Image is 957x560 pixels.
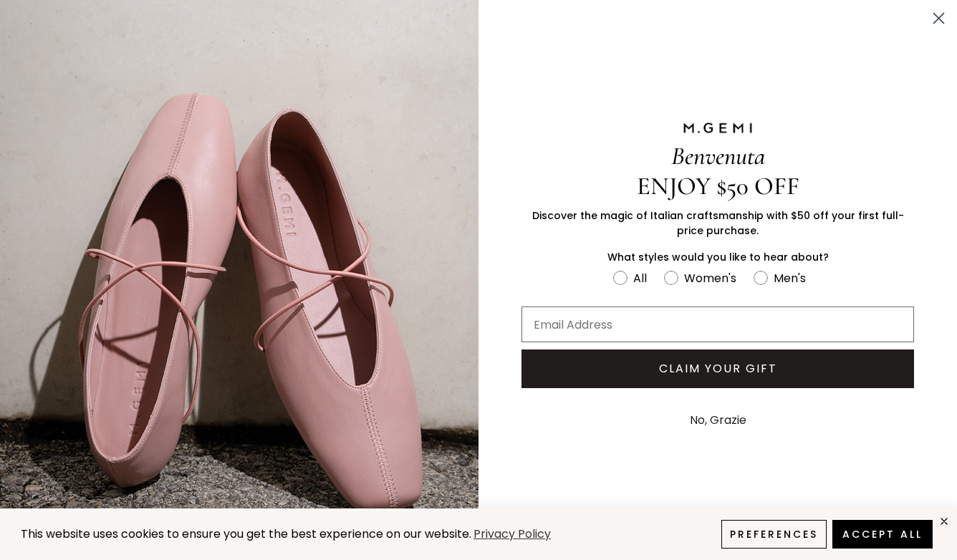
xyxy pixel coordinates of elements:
[471,526,553,544] a: Privacy Policy (opens in a new tab)
[682,122,754,135] img: M.GEMI
[521,306,914,342] input: Email Address
[521,349,914,388] button: CLAIM YOUR GIFT
[938,516,950,527] div: close
[671,141,765,171] span: Benvenuta
[683,402,754,438] button: No, Grazie
[637,171,799,201] span: ENJOY $50 OFF
[532,208,904,238] span: Discover the magic of Italian craftsmanship with $50 off your first full-price purchase.
[21,526,471,542] span: This website uses cookies to ensure you get the best experience on our website.
[721,520,827,549] button: Preferences
[832,520,933,549] button: Accept All
[774,269,806,287] div: Men's
[607,250,829,264] span: What styles would you like to hear about?
[684,269,736,287] div: Women's
[926,6,951,31] button: Close dialog
[633,269,647,287] div: All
